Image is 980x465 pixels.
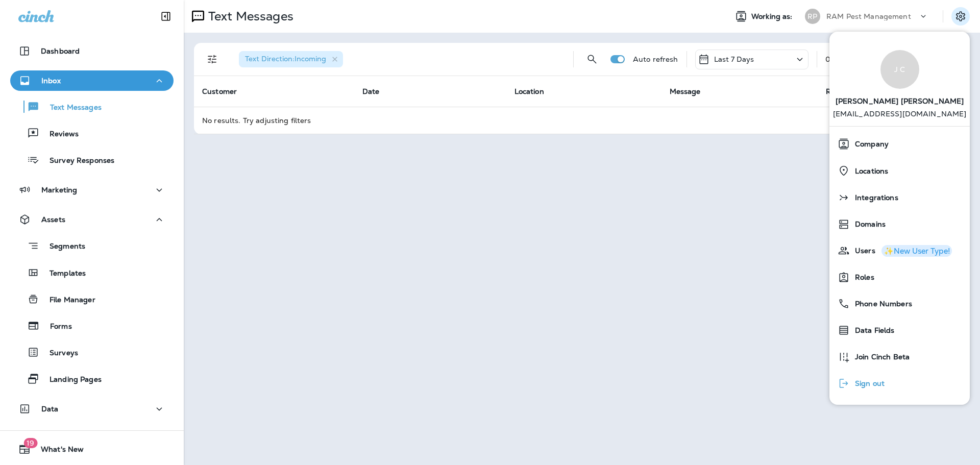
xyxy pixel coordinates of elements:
[10,41,174,61] button: Dashboard
[23,438,37,448] span: 19
[10,315,174,336] button: Forms
[40,322,72,332] p: Forms
[850,379,885,388] span: Sign out
[825,55,839,63] div: 0 - 0
[239,51,343,67] div: Text Direction:Incoming
[39,375,102,385] p: Landing Pages
[751,12,795,21] span: Working as:
[10,399,174,419] button: Data
[880,50,919,89] div: J C
[829,290,970,317] button: Phone Numbers
[826,12,911,20] p: RAM Pest Management
[850,193,898,202] span: Integrations
[834,293,966,314] a: Phone Numbers
[850,273,874,282] span: Roles
[39,349,78,358] p: Surveys
[202,49,223,69] button: Filters
[10,180,174,200] button: Marketing
[834,160,966,181] a: Locations
[41,215,65,224] p: Assets
[834,320,966,340] a: Data Fields
[829,131,970,157] button: Company
[829,237,970,264] button: Users✨New User Type!
[582,49,602,69] button: Search Messages
[10,235,174,257] button: Segments
[10,368,174,389] button: Landing Pages
[152,6,180,27] button: Collapse Sidebar
[39,130,79,139] p: Reviews
[362,87,380,96] span: Date
[829,370,970,397] button: Sign out
[884,247,950,255] div: ✨New User Type!
[10,262,174,283] button: Templates
[670,87,701,96] span: Message
[834,214,966,234] a: Domains
[829,317,970,344] button: Data Fields
[10,288,174,310] button: File Manager
[10,70,174,91] button: Inbox
[633,55,678,63] p: Auto refresh
[10,96,174,117] button: Text Messages
[245,54,326,63] span: Text Direction : Incoming
[39,242,85,252] p: Segments
[829,40,970,126] a: J C[PERSON_NAME] [PERSON_NAME] [EMAIL_ADDRESS][DOMAIN_NAME]
[834,267,966,287] a: Roles
[194,107,970,134] td: No results. Try adjusting filters
[829,264,970,290] button: Roles
[826,87,852,96] span: Replied
[829,211,970,237] button: Domains
[514,87,544,96] span: Location
[10,209,174,230] button: Assets
[834,240,966,261] a: Users✨New User Type!
[10,439,174,459] button: 19What's New
[850,220,886,229] span: Domains
[39,156,114,166] p: Survey Responses
[41,405,59,413] p: Data
[805,9,820,24] div: RP
[204,9,293,24] p: Text Messages
[850,247,875,255] span: Users
[834,134,966,154] a: Company
[41,47,80,55] p: Dashboard
[881,245,952,257] button: ✨New User Type!
[31,445,84,457] span: What's New
[39,296,95,305] p: File Manager
[829,157,970,184] button: Locations
[39,269,86,279] p: Templates
[833,110,967,126] p: [EMAIL_ADDRESS][DOMAIN_NAME]
[10,341,174,363] button: Surveys
[850,353,910,361] span: Join Cinch Beta
[202,87,237,96] span: Customer
[714,55,754,63] p: Last 7 Days
[951,7,970,26] button: Settings
[40,103,102,113] p: Text Messages
[850,326,895,335] span: Data Fields
[41,77,61,85] p: Inbox
[10,123,174,144] button: Reviews
[836,89,964,110] span: [PERSON_NAME] [PERSON_NAME]
[850,167,888,176] span: Locations
[834,187,966,208] a: Integrations
[41,186,77,194] p: Marketing
[10,149,174,170] button: Survey Responses
[829,184,970,211] button: Integrations
[850,140,889,149] span: Company
[850,300,912,308] span: Phone Numbers
[829,344,970,370] button: Join Cinch Beta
